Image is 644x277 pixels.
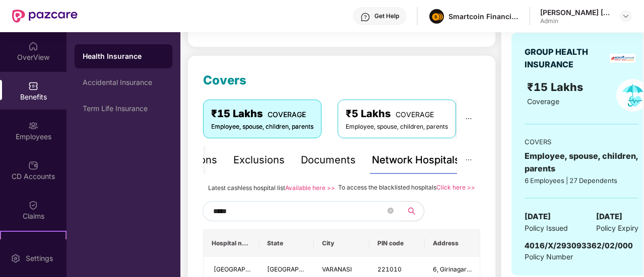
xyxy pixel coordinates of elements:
th: Hospital name [204,230,259,257]
img: svg+xml;base64,PHN2ZyBpZD0iQmVuZWZpdHMiIHhtbG5zPSJodHRwOi8vd3d3LnczLm9yZy8yMDAwL3N2ZyIgd2lkdGg9Ij... [28,81,38,91]
img: svg+xml;base64,PHN2ZyBpZD0iQ2xhaW0iIHhtbG5zPSJodHRwOi8vd3d3LnczLm9yZy8yMDAwL3N2ZyIgd2lkdGg9IjIwIi... [28,200,38,210]
span: Address [433,239,472,247]
th: Address [425,230,480,257]
span: 221010 [377,265,402,273]
img: svg+xml;base64,PHN2ZyBpZD0iSGVscC0zMngzMiIgeG1sbnM9Imh0dHA6Ly93d3cudzMub3JnLzIwMDAvc3ZnIiB3aWR0aD... [360,12,370,22]
img: svg+xml;base64,PHN2ZyBpZD0iRHJvcGRvd24tMzJ4MzIiIHhtbG5zPSJodHRwOi8vd3d3LnczLm9yZy8yMDAwL3N2ZyIgd2... [622,12,630,20]
img: insurerLogo [610,54,635,63]
span: [DATE] [596,211,622,223]
div: Get Help [374,12,399,20]
th: City [314,230,369,257]
span: VARANASI [322,265,352,273]
span: To access the blacklisted hospitals [338,183,436,191]
span: Policy Expiry [596,223,638,234]
span: Coverage [527,97,559,106]
div: Network Hospitals [372,152,460,168]
div: Documents [301,152,356,168]
a: Click here >> [436,183,475,191]
span: 4016/X/293093362/02/000 [525,241,633,250]
img: image%20(1).png [429,9,444,24]
div: Health Insurance [83,51,164,61]
span: Covers [203,73,246,87]
div: Employee, spouse, children, parents [525,150,638,175]
div: Exclusions [233,152,285,168]
button: search [399,201,424,221]
span: [GEOGRAPHIC_DATA] [214,265,277,273]
div: ₹15 Lakhs [211,106,313,122]
span: ₹15 Lakhs [527,80,586,94]
span: COVERAGE [268,110,306,119]
span: Policy Issued [525,223,568,234]
span: close-circle [388,207,394,216]
div: GROUP HEALTH INSURANCE [525,46,606,71]
span: close-circle [388,208,394,214]
div: ₹5 Lakhs [346,106,448,122]
span: [DATE] [525,211,551,223]
div: COVERS [525,137,638,147]
img: svg+xml;base64,PHN2ZyBpZD0iQ0RfQWNjb3VudHMiIGRhdGEtbmFtZT0iQ0QgQWNjb3VudHMiIHhtbG5zPSJodHRwOi8vd3... [28,160,38,170]
span: Policy Number [525,252,573,261]
div: Term Life Insurance [83,105,164,113]
img: svg+xml;base64,PHN2ZyBpZD0iSG9tZSIgeG1sbnM9Imh0dHA6Ly93d3cudzMub3JnLzIwMDAvc3ZnIiB3aWR0aD0iMjAiIG... [28,41,38,51]
span: [GEOGRAPHIC_DATA] [267,265,330,273]
div: Admin [540,17,611,25]
div: Settings [23,253,56,263]
a: Available here >> [285,184,335,192]
img: svg+xml;base64,PHN2ZyBpZD0iRW1wbG95ZWVzIiB4bWxucz0iaHR0cDovL3d3dy53My5vcmcvMjAwMC9zdmciIHdpZHRoPS... [28,121,38,131]
span: COVERAGE [396,110,434,119]
div: Employee, spouse, children, parents [211,122,313,132]
div: 6 Employees | 27 Dependents [525,175,638,186]
th: PIN code [369,230,425,257]
span: ellipsis [465,115,472,122]
img: New Pazcare Logo [12,10,78,23]
img: svg+xml;base64,PHN2ZyBpZD0iU2V0dGluZy0yMHgyMCIgeG1sbnM9Imh0dHA6Ly93d3cudzMub3JnLzIwMDAvc3ZnIiB3aW... [11,253,21,263]
div: Smartcoin Financials Private Limited [448,12,519,21]
button: ellipsis [457,100,480,138]
span: ellipsis [465,156,472,163]
span: Hospital name [212,239,251,247]
div: Accidental Insurance [83,78,164,86]
div: [PERSON_NAME] [PERSON_NAME] [540,8,611,17]
button: ellipsis [457,146,480,174]
span: search [399,207,424,215]
span: 6, Girinagar, Birdopur [433,265,494,273]
th: State [259,230,314,257]
span: Latest cashless hospital list [208,184,285,192]
div: Employee, spouse, children, parents [346,122,448,132]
